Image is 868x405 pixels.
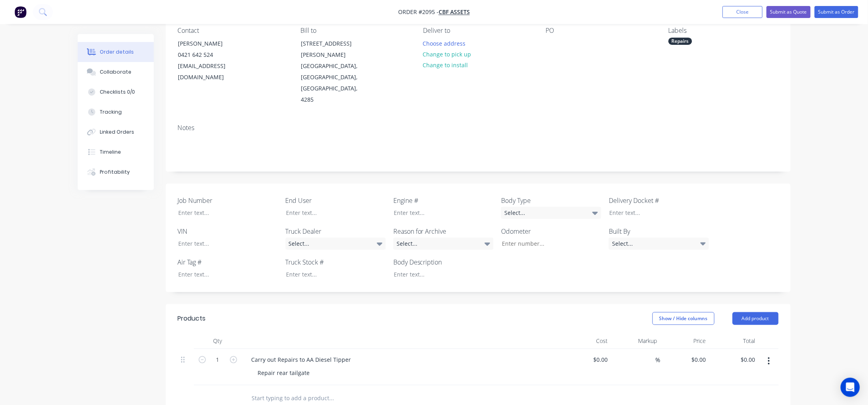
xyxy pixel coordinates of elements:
button: Submit as Order [815,6,858,18]
button: Change to pick up [419,49,475,60]
div: Notes [178,124,779,132]
label: Odometer [501,227,601,236]
label: Truck Stock # [286,257,386,267]
div: [PERSON_NAME] [178,38,245,49]
div: [STREET_ADDRESS][PERSON_NAME][GEOGRAPHIC_DATA], [GEOGRAPHIC_DATA], [GEOGRAPHIC_DATA], 4285 [294,38,374,106]
div: Linked Orders [100,128,134,136]
div: Labels [669,27,778,34]
a: CBF Assets [439,8,470,16]
button: Timeline [78,142,154,162]
div: Qty [194,333,242,349]
label: Truck Dealer [286,227,386,236]
label: Job Number [178,196,278,205]
div: PO [546,27,656,34]
button: Collaborate [78,62,154,82]
div: Select... [609,238,709,250]
div: Profitability [100,168,130,176]
button: Add product [733,312,779,325]
div: Order details [100,48,134,56]
div: [STREET_ADDRESS][PERSON_NAME] [301,38,367,60]
div: Repair rear tailgate [252,367,316,379]
button: Submit as Quote [767,6,811,18]
div: Checklists 0/0 [100,88,135,96]
div: Select... [501,207,601,219]
div: Price [661,333,710,349]
label: Engine # [393,196,493,205]
label: End User [286,196,386,205]
div: Open Intercom Messenger [841,378,860,397]
button: Change to install [419,60,472,70]
div: 0421 642 524 [178,49,245,60]
label: Reason for Archive [393,227,493,236]
input: Enter number... [495,238,601,250]
div: Tracking [100,108,122,116]
button: Show / Hide columns [653,312,715,325]
label: Body Description [393,257,493,267]
div: [GEOGRAPHIC_DATA], [GEOGRAPHIC_DATA], [GEOGRAPHIC_DATA], 4285 [301,60,367,105]
div: Products [178,314,206,323]
label: Delivery Docket # [609,196,709,205]
button: Order details [78,42,154,62]
div: Total [709,333,759,349]
div: Contact [178,27,288,34]
div: Select... [286,238,386,250]
div: Bill to [300,27,410,34]
div: Deliver to [423,27,533,34]
label: Built By [609,227,709,236]
button: Profitability [78,162,154,182]
div: Carry out Repairs to AA Diesel Tipper [245,354,358,365]
button: Close [723,6,763,18]
button: Choose address [419,38,470,48]
img: Factory [14,6,26,18]
button: Checklists 0/0 [78,82,154,102]
div: Collaborate [100,68,131,76]
div: Timeline [100,148,121,156]
button: Linked Orders [78,122,154,142]
label: Air Tag # [178,257,278,267]
span: Order #2095 - [398,8,439,16]
div: [EMAIL_ADDRESS][DOMAIN_NAME] [178,60,245,83]
label: Body Type [501,196,601,205]
div: Repairs [669,38,692,45]
div: Cost [562,333,612,349]
div: Select... [393,238,493,250]
div: Markup [611,333,661,349]
label: VIN [178,227,278,236]
button: Tracking [78,102,154,122]
span: % [656,355,661,365]
div: [PERSON_NAME]0421 642 524[EMAIL_ADDRESS][DOMAIN_NAME] [171,38,252,83]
